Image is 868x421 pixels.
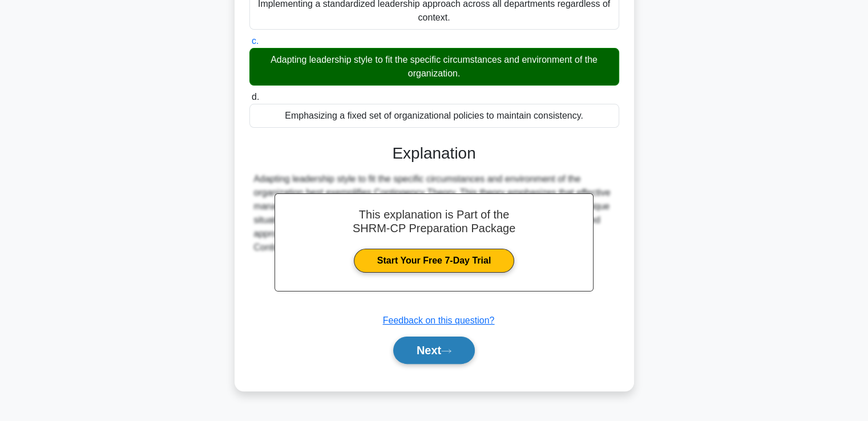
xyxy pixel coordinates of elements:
div: Emphasizing a fixed set of organizational policies to maintain consistency. [249,104,619,128]
span: c. [252,36,259,46]
span: d. [252,92,259,102]
a: Feedback on this question? [383,315,495,325]
div: Adapting leadership style to fit the specific circumstances and environment of the organization b... [254,172,615,254]
button: Next [393,337,475,364]
a: Start Your Free 7-Day Trial [354,249,514,273]
h3: Explanation [256,144,612,163]
div: Adapting leadership style to fit the specific circumstances and environment of the organization. [249,48,619,86]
